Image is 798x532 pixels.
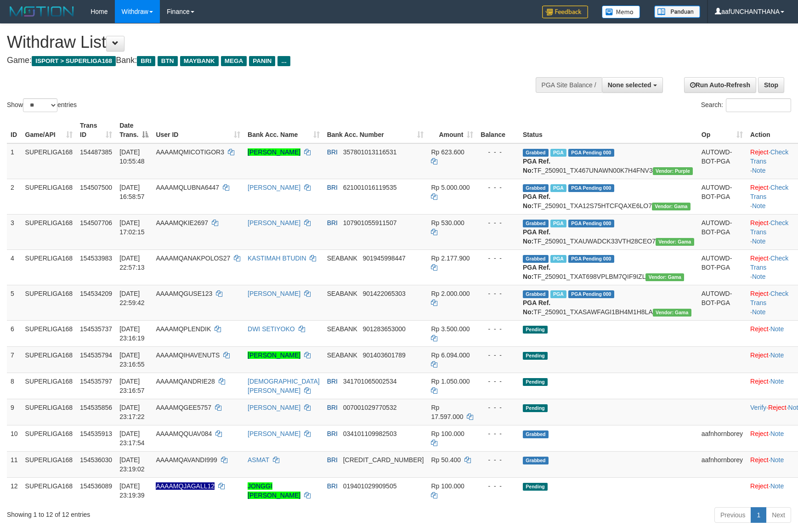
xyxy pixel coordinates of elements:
a: Stop [758,77,784,93]
h1: Withdraw List [7,33,523,51]
td: aafnhornborey [698,451,747,477]
span: PGA Pending [568,290,614,298]
span: BRI [327,184,338,191]
div: - - - [481,289,515,298]
span: BRI [327,378,338,385]
button: None selected [602,77,663,93]
img: Button%20Memo.svg [602,6,640,18]
span: 154487385 [80,148,112,156]
div: - - - [481,183,515,192]
a: DWI SETIYOKO [248,325,295,333]
a: Note [770,325,784,333]
span: 154536030 [80,456,112,464]
span: Rp 3.500.000 [431,325,470,333]
span: Copy 357801013116531 to clipboard [343,148,397,156]
td: 5 [7,285,22,320]
td: SUPERLIGA168 [22,451,77,477]
span: SEABANK [327,290,357,297]
span: Marked by aafandaneth [550,149,566,157]
span: Grabbed [523,149,549,157]
input: Search: [726,98,791,112]
td: SUPERLIGA168 [22,373,77,399]
div: - - - [481,429,515,438]
td: SUPERLIGA168 [22,346,77,373]
img: MOTION_logo.png [7,5,77,18]
a: Check Trans [750,148,788,165]
a: Reject [750,219,769,226]
span: Copy 901283653000 to clipboard [362,325,405,333]
span: AAAAMQGUSE123 [156,290,212,297]
span: PGA Pending [568,149,614,157]
div: PGA Site Balance / [536,77,602,93]
span: Marked by aafsoycanthlai [550,220,566,227]
span: Copy 901945998447 to clipboard [362,255,405,262]
span: Grabbed [523,290,549,298]
span: BRI [327,430,338,437]
a: Verify [750,404,766,411]
a: Check Trans [750,290,788,306]
a: Run Auto-Refresh [684,77,756,93]
span: Marked by aafchoeunmanni [550,290,566,298]
span: Copy 007001029770532 to clipboard [343,404,397,411]
td: AUTOWD-BOT-PGA [698,143,747,179]
b: PGA Ref. No: [523,193,550,209]
span: 154535737 [80,325,112,333]
span: [DATE] 23:19:02 [119,456,145,473]
th: Amount: activate to sort column ascending [427,117,477,143]
span: 154535913 [80,430,112,437]
td: 1 [7,143,22,179]
th: Game/API: activate to sort column ascending [22,117,77,143]
div: - - - [481,254,515,263]
span: AAAAMQGEE5757 [156,404,211,411]
span: AAAAMQPLENDIK [156,325,211,333]
span: Pending [523,326,548,334]
span: Vendor URL: https://trx31.1velocity.biz [645,273,684,281]
td: aafnhornborey [698,425,747,451]
span: Pending [523,404,548,412]
b: PGA Ref. No: [523,228,550,245]
td: SUPERLIGA168 [22,179,77,214]
label: Search: [701,98,791,112]
span: [DATE] 10:55:48 [119,148,145,165]
span: None selected [608,81,651,89]
a: Note [752,273,766,280]
span: AAAAMQANAKPOLOS27 [156,255,230,262]
td: 9 [7,399,22,425]
a: Note [770,430,784,437]
span: Rp 100.000 [431,430,464,437]
span: Rp 623.600 [431,148,464,156]
span: ... [277,56,290,66]
b: PGA Ref. No: [523,299,550,316]
img: Feedback.jpg [542,6,588,18]
span: AAAAMQANDRIE28 [156,378,215,385]
th: Status [519,117,698,143]
a: Reject [750,430,769,437]
a: Reject [750,482,769,490]
span: [DATE] 23:19:39 [119,482,145,499]
span: Pending [523,378,548,386]
a: Note [770,351,784,359]
span: [DATE] 23:16:57 [119,378,145,394]
td: 12 [7,477,22,504]
a: ASMAT [248,456,269,464]
span: Grabbed [523,184,549,192]
td: AUTOWD-BOT-PGA [698,214,747,249]
a: Reject [750,148,769,156]
span: [DATE] 22:59:42 [119,290,145,306]
span: BRI [327,482,338,490]
span: BRI [327,219,338,226]
h4: Game: Bank: [7,56,523,65]
a: Note [770,482,784,490]
span: MEGA [221,56,247,66]
span: 154533983 [80,255,112,262]
span: Rp 6.094.000 [431,351,470,359]
span: Nama rekening ada tanda titik/strip, harap diedit [156,482,215,490]
div: - - - [481,351,515,360]
span: 154535794 [80,351,112,359]
a: Reject [750,255,769,262]
div: - - - [481,377,515,386]
b: PGA Ref. No: [523,264,550,280]
span: Copy 019401029909505 to clipboard [343,482,397,490]
span: 154507706 [80,219,112,226]
span: Copy 901422065303 to clipboard [362,290,405,297]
